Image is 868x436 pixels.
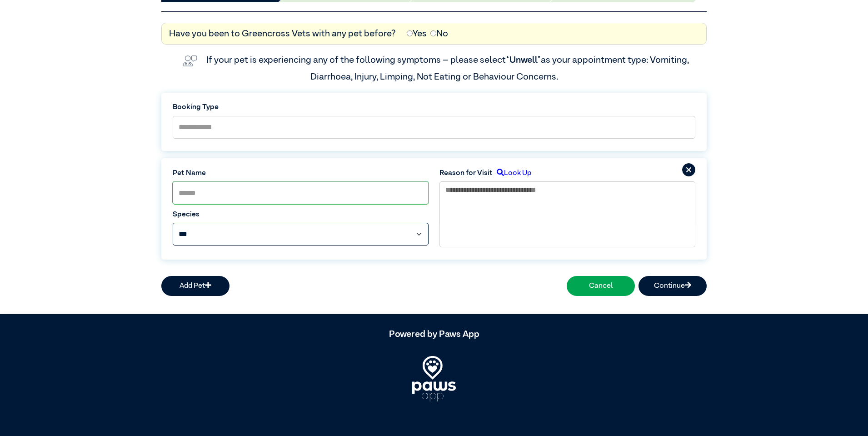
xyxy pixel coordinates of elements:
[161,329,707,340] h5: Powered by Paws App
[407,27,427,40] label: Yes
[206,55,691,81] label: If your pet is experiencing any of the following symptoms – please select as your appointment typ...
[161,276,229,296] button: Add Pet
[173,168,429,179] label: Pet Name
[493,168,531,179] label: Look Up
[639,276,707,296] button: Continue
[439,168,493,179] label: Reason for Visit
[430,27,448,40] label: No
[430,30,436,36] input: No
[567,276,635,296] button: Cancel
[506,55,541,65] span: “Unwell”
[173,209,429,220] label: Species
[407,30,413,36] input: Yes
[173,102,695,113] label: Booking Type
[179,52,201,70] img: vet
[412,356,456,401] img: PawsApp
[169,27,396,40] label: Have you been to Greencross Vets with any pet before?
